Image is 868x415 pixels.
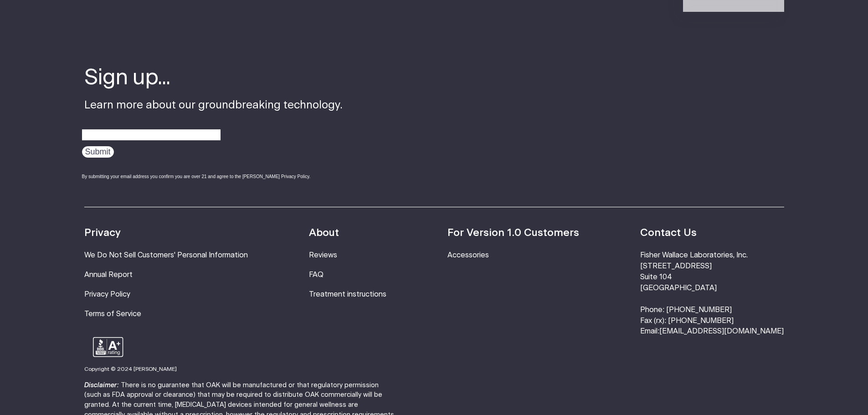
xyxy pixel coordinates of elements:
div: Learn more about our groundbreaking technology. [84,64,343,189]
h4: Sign up... [84,64,343,93]
strong: About [309,228,339,238]
a: Privacy Policy [84,291,130,298]
a: Annual Report [84,271,133,278]
a: Reviews [309,251,337,259]
li: Fisher Wallace Laboratories, Inc. [STREET_ADDRESS] Suite 104 [GEOGRAPHIC_DATA] Phone: [PHONE_NUMB... [640,250,784,337]
strong: Privacy [84,228,121,238]
input: Submit [82,146,114,158]
a: Treatment instructions [309,291,386,298]
a: FAQ [309,271,324,278]
small: Copyright © 2024 [PERSON_NAME] [84,366,177,372]
a: We Do Not Sell Customers' Personal Information [84,251,248,259]
strong: For Version 1.0 Customers [447,228,579,238]
strong: Disclaimer: [84,382,119,389]
a: Accessories [447,251,489,259]
strong: Contact Us [640,228,697,238]
div: By submitting your email address you confirm you are over 21 and agree to the [PERSON_NAME] Priva... [82,173,343,180]
a: [EMAIL_ADDRESS][DOMAIN_NAME] [659,328,784,335]
a: Terms of Service [84,310,141,318]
